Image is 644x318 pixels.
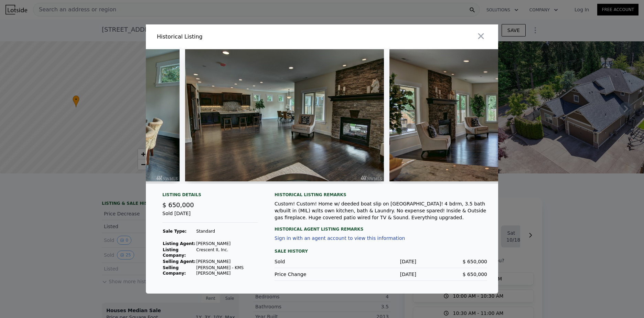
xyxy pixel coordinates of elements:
img: Property Img [185,49,384,181]
div: Historical Listing [157,33,319,41]
div: Price Change [275,271,345,278]
td: [PERSON_NAME] [196,258,258,265]
td: Standard [196,228,258,234]
strong: Listing Agent: [163,241,195,246]
span: $ 650,000 [463,272,487,277]
div: [DATE] [345,258,416,265]
td: Crescent II, Inc. [196,247,258,258]
div: Historical Listing remarks [275,192,487,198]
td: [PERSON_NAME] - KMS [PERSON_NAME] [196,265,258,276]
img: Property Img [389,49,588,181]
strong: Selling Agent: [163,259,196,264]
strong: Listing Company: [163,247,186,258]
span: $ 650,000 [463,259,487,264]
div: Sold [275,258,345,265]
span: $ 650,000 [162,201,194,209]
button: Sign in with an agent account to view this information [275,235,405,241]
div: Sale History [275,247,487,255]
td: [PERSON_NAME] [196,241,258,247]
strong: Sale Type: [163,229,186,234]
div: Custom! Custom! Home w/ deeded boat slip on [GEOGRAPHIC_DATA]! 4 bdrm, 3.5 bath w/built in (MIL) ... [275,200,487,221]
div: Listing Details [162,192,258,200]
div: Sold [DATE] [162,210,258,223]
strong: Selling Company: [163,265,186,276]
div: Historical Agent Listing Remarks [275,221,487,232]
div: [DATE] [345,271,416,278]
